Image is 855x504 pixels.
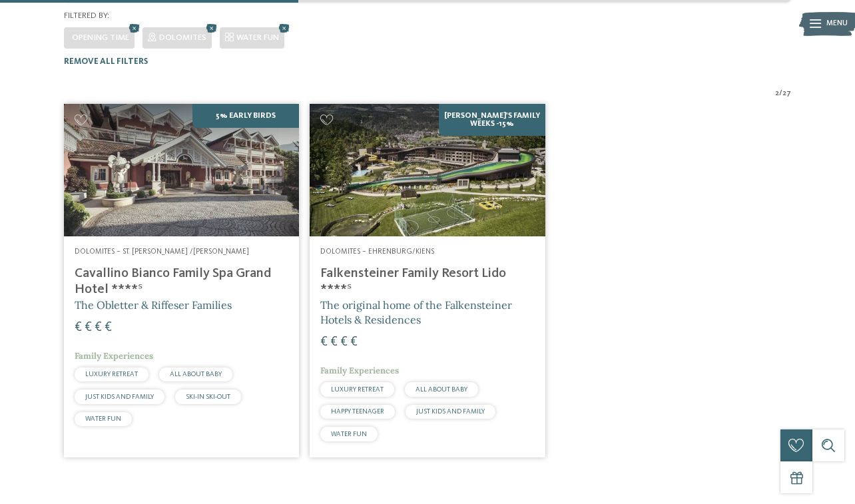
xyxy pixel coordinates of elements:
span: The Obletter & Riffeser Families [75,298,232,312]
span: WATER FUN [236,33,279,42]
span: WATER FUN [85,415,121,422]
span: / [779,89,782,99]
h4: Falkensteiner Family Resort Lido ****ˢ [320,266,534,298]
span: Filtered by: [64,11,109,20]
span: € [75,321,82,334]
span: € [330,336,338,349]
span: € [350,336,358,349]
span: Dolomites [159,33,206,42]
span: ALL ABOUT BABY [416,386,467,393]
span: LUXURY RETREAT [85,371,138,378]
span: JUST KIDS AND FAMILY [85,393,154,400]
span: Opening time [72,33,129,42]
span: Dolomites – St. [PERSON_NAME] /[PERSON_NAME] [75,248,249,256]
span: The original home of the Falkensteiner Hotels & Residences [320,298,512,326]
a: Looking for family hotels? Find the best ones here! [PERSON_NAME]'s Family Weeks -15% Dolomites –... [310,104,545,457]
span: € [95,321,102,334]
h4: Cavallino Bianco Family Spa Grand Hotel ****ˢ [75,266,288,298]
span: € [340,336,348,349]
span: € [105,321,112,334]
span: Remove all filters [64,57,148,66]
img: Looking for family hotels? Find the best ones here! [310,104,545,236]
span: € [85,321,92,334]
span: JUST KIDS AND FAMILY [416,408,485,415]
img: Family Spa Grand Hotel Cavallino Bianco ****ˢ [64,104,299,236]
span: Family Experiences [320,365,399,376]
span: Family Experiences [75,350,153,362]
span: HAPPY TEENAGER [331,408,384,415]
span: ALL ABOUT BABY [170,371,222,378]
span: 2 [775,89,779,99]
span: 27 [782,89,791,99]
span: SKI-IN SKI-OUT [186,393,230,400]
span: WATER FUN [331,431,367,437]
a: Looking for family hotels? Find the best ones here! 5% Early Birds Dolomites – St. [PERSON_NAME] ... [64,104,299,457]
span: LUXURY RETREAT [331,386,384,393]
span: € [320,336,328,349]
span: Dolomites – Ehrenburg/Kiens [320,248,434,256]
